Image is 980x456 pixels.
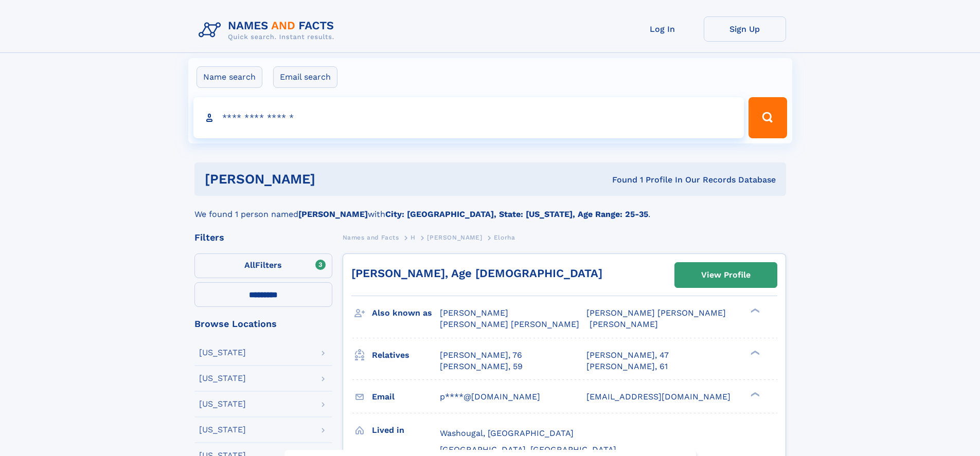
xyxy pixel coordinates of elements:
[199,400,246,408] div: [US_STATE]
[372,346,440,364] h3: Relatives
[385,209,648,219] b: City: [GEOGRAPHIC_DATA], State: [US_STATE], Age Range: 25-35
[427,231,482,244] a: [PERSON_NAME]
[372,422,440,439] h3: Lived in
[704,16,786,42] a: Sign Up
[194,16,343,44] img: Logo Names and Facts
[701,263,751,287] div: View Profile
[372,304,440,322] h3: Also known as
[586,350,669,361] a: [PERSON_NAME], 47
[194,253,332,278] label: Filters
[205,173,464,186] h1: [PERSON_NAME]
[372,388,440,406] h3: Email
[199,426,246,434] div: [US_STATE]
[244,260,255,270] span: All
[586,392,730,402] span: [EMAIL_ADDRESS][DOMAIN_NAME]
[194,233,332,242] div: Filters
[675,263,777,287] a: View Profile
[440,428,574,438] span: Washougal, [GEOGRAPHIC_DATA]
[586,361,668,372] a: [PERSON_NAME], 61
[199,374,246,382] div: [US_STATE]
[427,234,482,241] span: [PERSON_NAME]
[440,308,508,318] span: [PERSON_NAME]
[464,174,776,186] div: Found 1 Profile In Our Records Database
[273,66,337,88] label: Email search
[411,234,416,241] span: H
[748,349,760,356] div: ❯
[590,319,658,329] span: [PERSON_NAME]
[199,349,246,357] div: [US_STATE]
[197,66,262,88] label: Name search
[586,308,726,318] span: [PERSON_NAME] [PERSON_NAME]
[440,445,616,454] span: [GEOGRAPHIC_DATA], [GEOGRAPHIC_DATA]
[621,16,704,42] a: Log In
[194,319,332,329] div: Browse Locations
[440,361,523,372] a: [PERSON_NAME], 59
[440,319,579,329] span: [PERSON_NAME] [PERSON_NAME]
[494,234,515,241] span: Elorha
[748,307,760,314] div: ❯
[440,350,522,361] a: [PERSON_NAME], 76
[343,231,399,244] a: Names and Facts
[298,209,368,219] b: [PERSON_NAME]
[351,267,602,280] a: [PERSON_NAME], Age [DEMOGRAPHIC_DATA]
[749,97,787,138] button: Search Button
[193,97,744,138] input: search input
[194,196,786,221] div: We found 1 person named with .
[748,391,760,397] div: ❯
[411,231,416,244] a: H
